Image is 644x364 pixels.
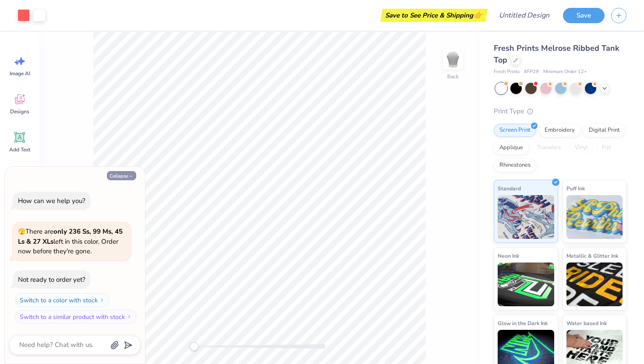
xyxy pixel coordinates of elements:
button: Save [563,8,605,23]
div: Rhinestones [494,159,536,172]
div: How can we help you? [18,196,85,205]
span: Image AI [10,70,30,77]
img: Back [444,51,462,68]
span: Designs [10,108,29,115]
div: Foil [596,141,617,154]
img: Switch to a color with stock [99,297,105,303]
span: Minimum Order: 12 + [543,68,587,76]
span: Standard [498,184,521,193]
input: Untitled Design [492,7,556,24]
span: Neon Ink [498,251,519,260]
img: Metallic & Glitter Ink [566,262,623,306]
div: Print Type [494,106,626,116]
img: Standard [498,195,554,239]
div: Save to See Price & Shipping [382,9,485,22]
span: # FP29 [524,68,539,76]
img: Puff Ink [566,195,623,239]
div: Transfers [531,141,566,154]
span: Glow in the Dark Ink [498,318,548,328]
span: 🫣 [18,227,25,236]
span: 👉 [473,10,483,20]
span: Fresh Prints Melrose Ribbed Tank Top [494,43,619,65]
button: Switch to a color with stock [15,293,110,307]
div: Accessibility label [190,342,198,351]
button: Switch to a similar product with stock [15,310,137,324]
div: Back [447,73,459,80]
div: Vinyl [569,141,594,154]
div: Digital Print [583,124,626,137]
div: Embroidery [539,124,580,137]
strong: only 236 Ss, 99 Ms, 45 Ls & 27 XLs [18,227,123,246]
span: Add Text [9,146,30,153]
span: Water based Ink [566,318,607,328]
span: There are left in this color. Order now before they're gone. [18,227,123,255]
span: Puff Ink [566,184,585,193]
img: Neon Ink [498,262,554,306]
span: Metallic & Glitter Ink [566,251,618,260]
div: Not ready to order yet? [18,275,85,284]
span: Fresh Prints [494,68,520,76]
div: Screen Print [494,124,536,137]
div: Applique [494,141,529,154]
img: Switch to a similar product with stock [127,314,132,319]
button: Collapse [107,171,136,180]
